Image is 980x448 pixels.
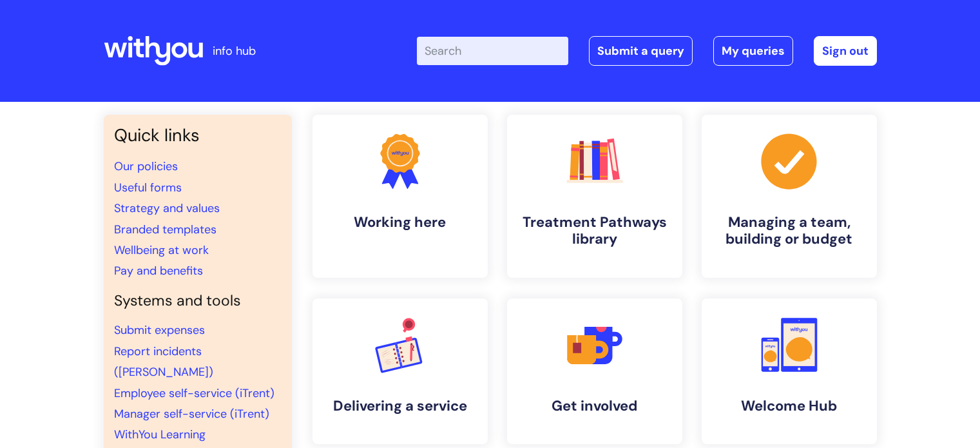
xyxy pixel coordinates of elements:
a: Branded templates [114,222,216,237]
a: Managing a team, building or budget [702,115,877,278]
h4: Welcome Hub [712,398,867,414]
a: Get involved [507,298,682,444]
a: Strategy and values [114,200,220,216]
a: Submit a query [589,36,693,66]
a: My queries [713,36,793,66]
a: Working here [312,115,488,278]
a: Sign out [814,36,877,66]
h4: Systems and tools [114,292,282,310]
a: WithYou Learning [114,427,206,442]
a: Our policies [114,159,178,174]
div: | - [417,36,877,66]
h4: Working here [323,214,477,231]
h4: Get involved [517,398,672,414]
a: Useful forms [114,180,182,195]
h4: Delivering a service [323,398,477,414]
a: Delivering a service [312,298,488,444]
h3: Quick links [114,125,282,146]
h4: Treatment Pathways library [517,214,672,248]
p: info hub [213,41,256,61]
a: Report incidents ([PERSON_NAME]) [114,344,213,380]
a: Submit expenses [114,322,205,338]
a: Manager self-service (iTrent) [114,406,269,422]
a: Wellbeing at work [114,242,209,258]
a: Treatment Pathways library [507,115,682,278]
h4: Managing a team, building or budget [712,214,867,248]
a: Employee self-service (iTrent) [114,385,274,401]
a: Welcome Hub [702,298,877,444]
input: Search [417,37,568,65]
a: Pay and benefits [114,263,203,278]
